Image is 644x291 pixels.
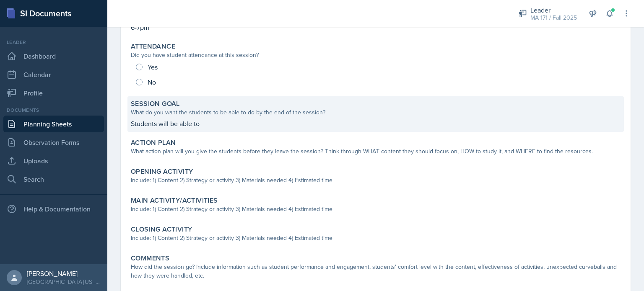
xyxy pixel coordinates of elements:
div: MA 171 / Fall 2025 [530,13,577,22]
div: What action plan will you give the students before they leave the session? Think through WHAT con... [131,147,621,156]
div: Leader [3,39,104,46]
a: Uploads [3,152,104,169]
p: 6-7pm [131,22,621,32]
div: Help & Documentation [3,201,104,217]
a: Observation Forms [3,134,104,151]
a: Planning Sheets [3,116,104,132]
div: [PERSON_NAME] [27,269,101,278]
div: What do you want the students to be able to do by the end of the session? [131,108,621,117]
div: Documents [3,106,104,114]
div: Include: 1) Content 2) Strategy or activity 3) Materials needed 4) Estimated time [131,234,621,242]
a: Dashboard [3,48,104,64]
div: [GEOGRAPHIC_DATA][US_STATE] in [GEOGRAPHIC_DATA] [27,278,101,286]
div: Leader [530,5,577,15]
a: Profile [3,85,104,101]
a: Calendar [3,66,104,83]
label: Attendance [131,42,175,51]
div: How did the session go? Include information such as student performance and engagement, students'... [131,263,621,280]
label: Action Plan [131,139,176,147]
div: Include: 1) Content 2) Strategy or activity 3) Materials needed 4) Estimated time [131,205,621,214]
label: Opening Activity [131,167,193,176]
a: Search [3,171,104,188]
label: Closing Activity [131,225,192,234]
div: Include: 1) Content 2) Strategy or activity 3) Materials needed 4) Estimated time [131,176,621,185]
div: Did you have student attendance at this session? [131,51,621,59]
label: Comments [131,254,169,263]
label: Session Goal [131,100,180,108]
p: Students will be able to [131,118,621,129]
label: Main Activity/Activities [131,196,218,205]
